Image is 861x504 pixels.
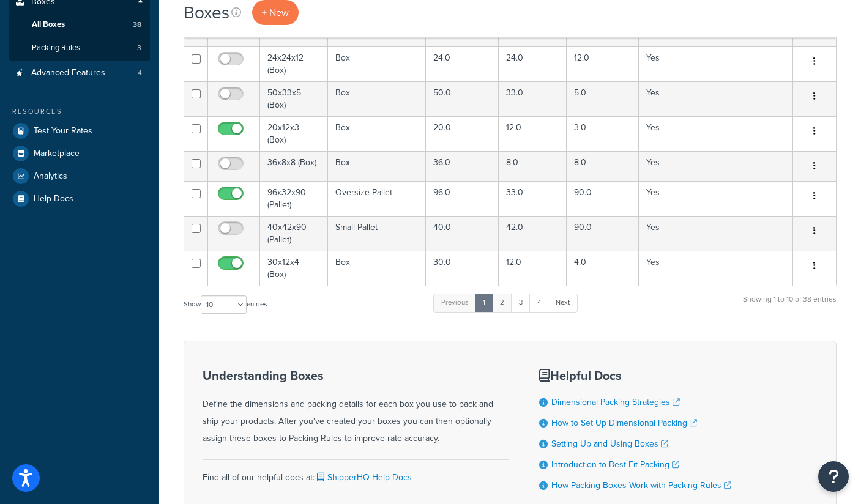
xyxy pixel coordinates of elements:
a: Introduction to Best Fit Packing [551,458,679,471]
a: ShipperHQ Help Docs [315,471,412,484]
td: 24x24x12 (Box) [260,46,328,81]
td: Yes [639,81,793,116]
td: Small Pallet [328,216,426,251]
td: 36x8x8 (Box) [260,151,328,181]
a: Dimensional Packing Strategies [551,396,680,409]
td: 12.0 [499,251,567,286]
a: 1 [475,294,493,312]
a: All Boxes 38 [9,13,150,36]
a: How to Set Up Dimensional Packing [551,417,697,429]
a: Packing Rules 3 [9,37,150,59]
a: Analytics [9,165,150,187]
td: 90.0 [567,216,639,251]
span: Analytics [34,171,67,182]
a: Next [548,294,578,312]
a: 3 [511,294,531,312]
td: 4.0 [567,251,639,286]
span: Advanced Features [31,68,105,78]
td: 33.0 [499,181,567,216]
div: Define the dimensions and packing details for each box you use to pack and ship your products. Af... [203,369,509,447]
td: 5.0 [567,81,639,116]
td: 24.0 [426,46,499,81]
td: 20x12x3 (Box) [260,116,328,151]
div: Resources [9,106,150,117]
td: 30x12x4 (Box) [260,251,328,286]
td: 96.0 [426,181,499,216]
td: 96x32x90 (Pallet) [260,181,328,216]
span: Packing Rules [32,43,80,53]
label: Show entries [184,295,267,314]
td: 40.0 [426,216,499,251]
span: 4 [138,68,142,78]
a: Test Your Rates [9,120,150,142]
td: Box [328,251,426,286]
td: 3.0 [567,116,639,151]
span: 3 [137,43,141,53]
td: 40x42x90 (Pallet) [260,216,328,251]
span: All Boxes [32,20,65,30]
td: 8.0 [499,151,567,181]
span: Test Your Rates [34,126,92,136]
span: 38 [133,20,141,30]
td: Yes [639,251,793,286]
a: Marketplace [9,143,150,165]
td: Oversize Pallet [328,181,426,216]
span: Marketplace [34,149,80,159]
a: Setting Up and Using Boxes [551,437,668,450]
a: Advanced Features 4 [9,62,150,84]
td: 30.0 [426,251,499,286]
td: Box [328,46,426,81]
td: 42.0 [499,216,567,251]
td: Yes [639,151,793,181]
td: 20.0 [426,116,499,151]
a: Help Docs [9,188,150,210]
h1: Boxes [184,1,229,24]
li: Packing Rules [9,37,150,59]
td: Box [328,81,426,116]
td: 50.0 [426,81,499,116]
span: Help Docs [34,194,73,204]
td: 12.0 [499,116,567,151]
td: 36.0 [426,151,499,181]
li: All Boxes [9,13,150,36]
div: Find all of our helpful docs at: [203,459,509,486]
td: 12.0 [567,46,639,81]
td: 33.0 [499,81,567,116]
td: Box [328,116,426,151]
td: 50x33x5 (Box) [260,81,328,116]
button: Open Resource Center [818,461,849,492]
td: 8.0 [567,151,639,181]
span: + New [262,6,289,20]
a: 4 [529,294,549,312]
td: Yes [639,116,793,151]
td: Yes [639,216,793,251]
h3: Understanding Boxes [203,369,509,382]
td: Yes [639,46,793,81]
h3: Helpful Docs [539,369,731,382]
td: Box [328,151,426,181]
td: Yes [639,181,793,216]
li: Advanced Features [9,62,150,84]
a: How Packing Boxes Work with Packing Rules [551,479,731,492]
select: Showentries [201,295,247,314]
td: 24.0 [499,46,567,81]
td: 90.0 [567,181,639,216]
div: Showing 1 to 10 of 38 entries [743,292,837,319]
a: Previous [433,294,476,312]
a: 2 [492,294,512,312]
